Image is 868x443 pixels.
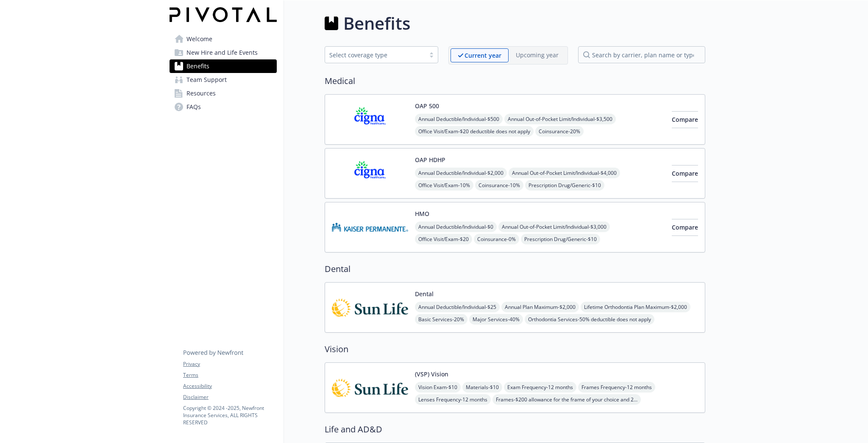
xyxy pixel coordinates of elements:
span: Exam Frequency - 12 months [504,382,576,393]
p: Current year [465,51,501,60]
img: Kaiser Permanente Insurance Company carrier logo [332,209,408,245]
h2: Dental [325,263,705,275]
span: Materials - $10 [462,382,502,393]
a: Terms [183,371,276,379]
a: Privacy [183,360,276,368]
span: Benefits [186,59,209,73]
span: Annual Out-of-Pocket Limit/Individual - $3,000 [498,222,610,232]
span: Coinsurance - 0% [474,234,519,244]
button: Compare [672,165,698,182]
span: Annual Out-of-Pocket Limit/Individual - $3,500 [504,114,616,124]
h2: Vision [325,343,705,356]
input: search by carrier, plan name or type [578,46,705,63]
img: Sun Life Assurance Company of CA (US) carrier logo [332,370,408,406]
span: Upcoming year [509,48,566,62]
span: Orthodontia Services - 50% deductible does not apply [525,314,654,325]
span: Coinsurance - 20% [535,126,584,137]
a: Team Support [170,73,277,87]
span: FAQs [186,100,201,114]
span: Annual Deductible/Individual - $500 [415,114,503,124]
div: Select coverage type [329,50,421,59]
span: Annual Deductible/Individual - $2,000 [415,168,507,178]
button: (VSP) Vision [415,370,448,379]
span: Office Visit/Exam - $20 [415,234,472,244]
h2: Medical [325,75,705,87]
button: Compare [672,111,698,128]
p: Upcoming year [516,50,559,59]
button: Dental [415,289,434,298]
span: Coinsurance - 10% [475,180,523,191]
span: Annual Plan Maximum - $2,000 [501,302,579,312]
span: New Hire and Life Events [186,46,258,59]
h2: Life and AD&D [325,423,705,436]
span: Prescription Drug/Generic - $10 [525,180,604,191]
img: CIGNA carrier logo [332,101,408,137]
span: Resources [186,87,216,100]
span: Annual Deductible/Individual - $25 [415,302,500,312]
img: Sun Life Assurance Company of CA (US) carrier logo [332,289,408,325]
a: Resources [170,87,277,100]
span: Basic Services - 20% [415,314,467,325]
h1: Benefits [343,11,410,36]
button: OAP HDHP [415,155,445,164]
span: Annual Out-of-Pocket Limit/Individual - $4,000 [509,168,620,178]
span: Office Visit/Exam - 10% [415,180,473,191]
p: Copyright © 2024 - 2025 , Newfront Insurance Services, ALL RIGHTS RESERVED [183,404,276,426]
span: Prescription Drug/Generic - $10 [521,234,600,244]
a: New Hire and Life Events [170,46,277,59]
span: Lenses Frequency - 12 months [415,394,491,405]
a: Disclaimer [183,393,276,401]
a: Accessibility [183,382,276,390]
span: Compare [672,169,698,177]
span: Major Services - 40% [469,314,523,325]
button: HMO [415,209,429,218]
span: Vision Exam - $10 [415,382,461,393]
button: Compare [672,219,698,236]
a: Benefits [170,59,277,73]
span: Team Support [186,73,227,87]
span: Office Visit/Exam - $20 deductible does not apply [415,126,534,137]
span: Lifetime Orthodontia Plan Maximum - $2,000 [581,302,690,312]
a: FAQs [170,100,277,114]
span: Annual Deductible/Individual - $0 [415,222,497,232]
a: Welcome [170,32,277,46]
img: CIGNA carrier logo [332,155,408,191]
span: Compare [672,223,698,231]
button: OAP 500 [415,101,439,110]
span: Frames - $200 allowance for the frame of your choice and 20% off the amount over your allowance; ... [492,394,641,405]
span: Frames Frequency - 12 months [578,382,655,393]
span: Welcome [186,32,212,46]
span: Compare [672,115,698,123]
